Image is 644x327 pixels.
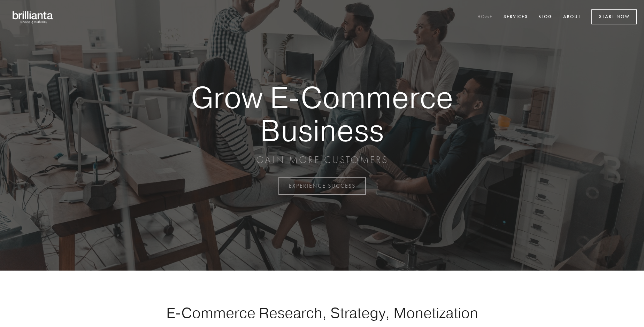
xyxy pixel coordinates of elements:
a: Blog [534,11,557,23]
img: brillianta - research, strategy, marketing [7,7,59,27]
a: Services [499,11,532,23]
a: Start Now [591,9,637,24]
a: EXPERIENCE SUCCESS [278,177,366,195]
strong: Grow E-Commerce Business [167,81,477,147]
a: About [559,11,585,23]
p: GAIN MORE CUSTOMERS [167,154,477,166]
h1: E-Commerce Research, Strategy, Monetization [144,304,500,321]
a: Home [473,11,497,23]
